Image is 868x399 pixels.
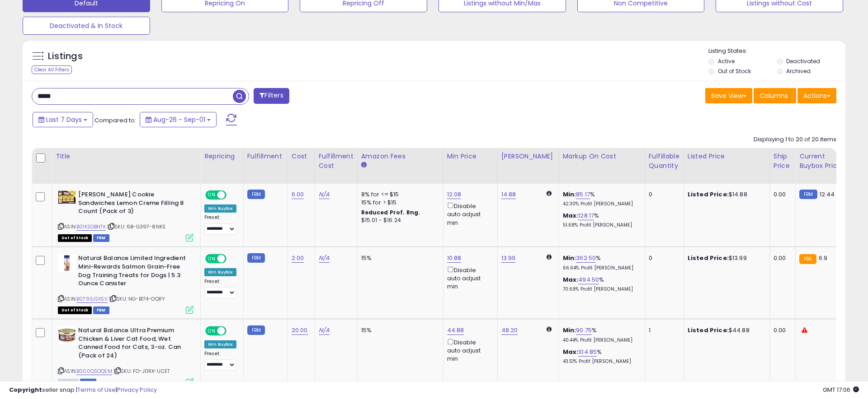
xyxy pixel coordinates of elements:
[649,190,677,199] div: 0
[77,385,116,394] a: Terms of Use
[563,286,638,292] p: 70.69% Profit [PERSON_NAME]
[823,385,859,394] span: 2025-09-12 17:06 GMT
[33,112,93,127] button: Last 7 Days
[754,135,836,144] div: Displaying 1 to 20 of 20 items
[563,348,638,365] div: %
[563,358,638,365] p: 43.51% Profit [PERSON_NAME]
[563,348,579,356] b: Max:
[563,152,641,161] div: Markup on Cost
[799,190,817,199] small: FBM
[576,254,596,263] a: 362.50
[501,190,516,199] a: 14.88
[447,254,462,263] a: 10.88
[292,326,308,335] a: 20.00
[447,201,491,227] div: Disable auto adjust min
[204,268,236,276] div: Win BuyBox
[447,190,462,199] a: 12.08
[361,161,367,169] small: Amazon Fees.
[361,209,420,216] b: Reduced Prof. Rng.
[247,253,265,263] small: FBM
[9,386,157,394] div: seller snap | |
[46,115,82,124] span: Last 7 Days
[58,190,76,204] img: 51FmL3XZblL._SL40_.jpg
[94,116,136,125] span: Compared to:
[563,211,579,220] b: Max:
[56,152,197,161] div: Title
[705,88,752,103] button: Save View
[563,326,576,334] b: Min:
[563,337,638,343] p: 40.44% Profit [PERSON_NAME]
[206,327,217,335] span: ON
[447,326,464,335] a: 44.88
[117,385,157,394] a: Privacy Policy
[204,278,236,299] div: Preset:
[292,152,311,161] div: Cost
[447,152,494,161] div: Min Price
[361,152,439,161] div: Amazon Fees
[361,190,436,199] div: 8% for <= $15
[578,348,597,357] a: 104.85
[361,217,436,224] div: $15.01 - $16.24
[563,190,576,199] b: Min:
[819,254,827,262] span: 6.9
[78,190,188,218] b: [PERSON_NAME] Cookie Sandwiches Lemon Creme Filling 8 Count (Pack of 3)
[206,255,217,263] span: ON
[58,254,76,272] img: 41N9L2HIZDL._SL40_.jpg
[204,351,236,371] div: Preset:
[649,152,680,171] div: Fulfillable Quantity
[759,91,788,100] span: Columns
[563,201,638,207] p: 42.30% Profit [PERSON_NAME]
[718,57,735,65] label: Active
[76,223,106,231] a: B01KSDBNTK
[688,254,729,262] b: Listed Price:
[204,214,236,235] div: Preset:
[247,325,265,335] small: FBM
[292,254,304,263] a: 2.00
[319,152,354,171] div: Fulfillment Cost
[58,190,193,241] div: ASIN:
[58,326,76,344] img: 41XadDoE59L._SL40_.jpg
[688,326,729,334] b: Listed Price:
[563,254,638,271] div: %
[774,326,788,334] div: 0.00
[78,254,188,290] b: Natural Balance Limited Ingredient Mini-Rewards Salmon Grain-Free Dog Training Treats for Dogs | ...
[563,190,638,207] div: %
[93,306,109,314] span: FBM
[774,152,792,171] div: Ship Price
[563,326,638,343] div: %
[58,254,193,313] div: ASIN:
[107,223,165,230] span: | SKU: 6B-G397-8NKS
[774,190,788,199] div: 0.00
[247,190,265,199] small: FBM
[319,254,330,263] a: N/A
[32,65,72,74] div: Clear All Filters
[786,57,820,65] label: Deactivated
[576,326,592,335] a: 90.75
[225,327,240,335] span: OFF
[113,367,170,375] span: | SKU: FO-J0RX-UCET
[563,275,579,284] b: Max:
[578,275,599,284] a: 494.50
[204,340,236,348] div: Win BuyBox
[93,234,109,242] span: FBM
[576,190,590,199] a: 85.17
[688,190,763,199] div: $14.88
[225,191,240,199] span: OFF
[361,254,436,262] div: 15%
[649,326,677,334] div: 1
[78,326,188,362] b: Natural Balance Ultra Premium Chicken & Liver Cat Food, Wet Canned Food for Cats, 3-oz. Can (Pack...
[799,254,816,264] small: FBA
[708,47,845,56] p: Listing States:
[563,276,638,292] div: %
[563,254,576,262] b: Min:
[718,67,751,75] label: Out of Stock
[797,88,836,103] button: Actions
[23,17,150,35] button: Deactivated & In Stock
[361,199,436,207] div: 15% for > $15
[501,326,518,335] a: 48.20
[559,148,645,184] th: The percentage added to the cost of goods (COGS) that forms the calculator for Min & Max prices.
[48,50,83,63] h5: Listings
[204,152,240,161] div: Repricing
[292,190,304,199] a: 6.00
[247,152,284,161] div: Fulfillment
